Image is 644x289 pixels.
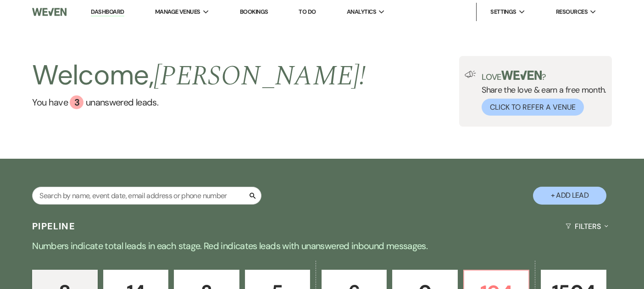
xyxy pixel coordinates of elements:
button: Filters [562,214,612,239]
p: Love ? [482,71,606,81]
img: weven-logo-green.svg [501,71,542,80]
a: Bookings [240,8,268,16]
div: Share the love & earn a free month. [476,71,606,116]
input: Search by name, event date, email address or phone number [32,187,261,205]
span: Settings [490,7,516,17]
span: [PERSON_NAME] ! [154,55,366,97]
button: + Add Lead [533,187,606,205]
img: Weven Logo [32,2,67,22]
h3: Pipeline [32,220,75,233]
a: Dashboard [91,8,124,17]
h2: Welcome, [32,56,366,95]
span: Resources [556,7,588,17]
span: Analytics [347,7,376,17]
img: loud-speaker-illustration.svg [465,71,476,78]
button: Click to Refer a Venue [482,99,584,116]
a: You have 3 unanswered leads. [32,95,366,109]
div: 3 [70,95,83,109]
span: Manage Venues [155,7,200,17]
a: To Do [299,8,316,16]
